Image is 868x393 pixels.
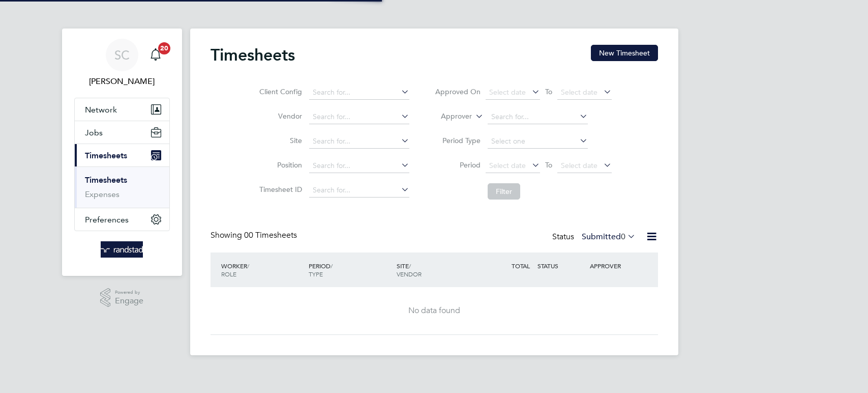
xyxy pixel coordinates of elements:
[512,262,530,270] span: TOTAL
[74,241,170,258] a: Go to home page
[309,270,323,278] span: TYPE
[211,45,295,65] h2: Timesheets
[309,159,409,173] input: Search for...
[489,161,526,170] span: Select date
[542,158,555,172] span: To
[101,241,143,258] img: randstad-logo-retina.png
[535,257,588,275] div: STATUS
[489,88,526,97] span: Select date
[591,45,658,61] button: New Timesheet
[256,185,302,194] label: Timesheet ID
[256,136,302,145] label: Site
[306,257,394,283] div: PERIOD
[394,257,482,283] div: SITE
[85,189,119,199] a: Expenses
[561,88,597,97] span: Select date
[488,110,588,124] input: Search for...
[211,230,299,241] div: Showing
[552,230,638,244] div: Status
[435,87,481,96] label: Approved On
[115,288,143,297] span: Powered by
[409,262,411,270] span: /
[158,42,170,54] span: 20
[85,105,117,115] span: Network
[75,144,169,166] button: Timesheets
[221,305,648,316] div: No data found
[85,151,127,160] span: Timesheets
[75,98,169,121] button: Network
[115,297,143,305] span: Engage
[74,75,170,88] span: Sallie Cutts
[256,87,302,96] label: Client Config
[542,85,555,98] span: To
[309,134,409,149] input: Search for...
[587,257,640,275] div: APPROVER
[75,121,169,144] button: Jobs
[247,262,249,270] span: /
[75,208,169,231] button: Preferences
[219,257,307,283] div: WORKER
[561,161,597,170] span: Select date
[85,215,129,224] span: Preferences
[244,230,297,240] span: 00 Timesheets
[114,48,130,62] span: SC
[74,39,170,88] a: SC[PERSON_NAME]
[75,166,169,208] div: Timesheets
[309,86,409,100] input: Search for...
[256,111,302,121] label: Vendor
[100,288,143,307] a: Powered byEngage
[488,134,588,149] input: Select one
[221,270,236,278] span: ROLE
[256,160,302,170] label: Position
[309,183,409,198] input: Search for...
[62,29,182,276] nav: Main navigation
[582,232,636,242] label: Submitted
[145,39,166,71] a: 20
[309,110,409,124] input: Search for...
[85,175,127,185] a: Timesheets
[621,232,625,242] span: 0
[488,183,520,200] button: Filter
[426,111,472,122] label: Approver
[397,270,422,278] span: VENDOR
[331,262,333,270] span: /
[85,128,103,137] span: Jobs
[435,136,481,145] label: Period Type
[435,160,481,170] label: Period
